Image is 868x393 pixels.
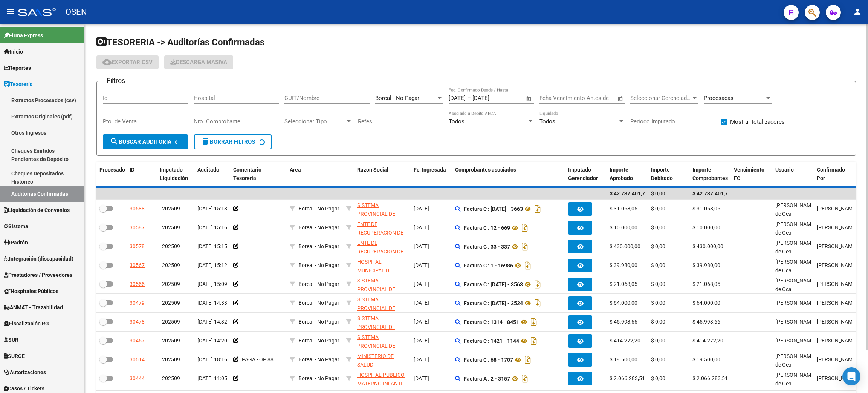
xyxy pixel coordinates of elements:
[414,375,429,381] span: [DATE]
[414,262,429,268] span: [DATE]
[4,255,73,263] span: Integración (discapacidad)
[692,356,720,362] span: $ 19.500,00
[103,134,188,149] button: Buscar Auditoria
[523,354,533,366] i: Descargar documento
[414,300,429,306] span: [DATE]
[162,300,180,306] span: 202509
[610,262,637,268] span: $ 39.980,00
[96,162,127,187] datatable-header-cell: Procesado
[411,162,452,187] datatable-header-cell: Fc. Ingresada
[565,162,607,187] datatable-header-cell: Imputado Gerenciador
[4,287,58,295] span: Hospitales Públicos
[853,7,862,16] mat-icon: person
[692,190,731,196] span: $ 42.737.401,77
[130,355,145,364] div: 30614
[651,167,673,181] span: Importe Debitado
[357,278,395,301] span: SISTEMA PROVINCIAL DE SALUD
[610,167,633,181] span: Importe Aprobado
[610,243,640,249] span: $ 430.000,00
[610,356,637,362] span: $ 19.500,00
[357,221,407,279] span: ENTE DE RECUPERACION DE FONDOS PARA EL FORTALECIMIENTO DEL SISTEMA DE SALUD DE MENDOZA (REFORSAL)...
[464,376,510,382] strong: Factura A : 2 - 3157
[4,222,28,230] span: Sistema
[817,319,857,325] span: [PERSON_NAME]
[775,221,816,236] span: [PERSON_NAME] de Oca
[464,319,519,325] strong: Factura C : 1314 - 8451
[4,368,46,376] span: Autorizaciones
[4,336,18,344] span: SUR
[298,206,339,212] span: Boreal - No Pagar
[414,243,429,249] span: [DATE]
[414,206,429,212] span: [DATE]
[4,206,70,214] span: Liquidación de Convenios
[357,202,395,226] span: SISTEMA PROVINCIAL DE SALUD
[60,4,87,20] span: - OSEN
[357,220,408,236] div: - 30718615700
[162,319,180,325] span: 202509
[357,333,408,349] div: - 30691822849
[160,167,188,181] span: Imputado Liquidación
[164,55,233,69] button: Descarga Masiva
[194,134,272,149] button: Borrar Filtros
[452,162,565,187] datatable-header-cell: Comprobantes asociados
[110,137,119,146] mat-icon: search
[817,224,857,230] span: [PERSON_NAME]
[449,95,466,101] input: Fecha inicio
[4,80,33,88] span: Tesorería
[130,167,134,173] span: ID
[110,138,171,145] span: Buscar Auditoria
[354,162,411,187] datatable-header-cell: Razon Social
[4,271,72,279] span: Prestadores / Proveedores
[4,319,49,328] span: Fiscalización RG
[357,296,395,320] span: SISTEMA PROVINCIAL DE SALUD
[287,162,343,187] datatable-header-cell: Area
[817,300,857,306] span: [PERSON_NAME]
[775,319,816,325] span: [PERSON_NAME]
[375,95,419,101] span: Boreal - No Pagar
[464,338,519,344] strong: Factura C : 1421 - 1144
[817,167,845,181] span: Confirmado Por
[357,314,408,330] div: - 30691822849
[197,338,227,344] span: [DATE] 14:20
[130,318,145,326] div: 30478
[197,243,227,249] span: [DATE] 15:15
[692,167,728,181] span: Importe Comprobantes
[357,240,407,298] span: ENTE DE RECUPERACION DE FONDOS PARA EL FORTALECIMIENTO DEL SISTEMA DE SALUD DE MENDOZA (REFORSAL)...
[414,281,429,287] span: [DATE]
[464,244,510,250] strong: Factura C : 33 - 337
[130,299,145,307] div: 30479
[414,224,429,230] span: [DATE]
[162,224,180,230] span: 202509
[464,225,510,231] strong: Factura C : 12 - 669
[523,259,533,272] i: Descargar documento
[630,95,691,101] span: Seleccionar Gerenciador
[692,262,720,268] span: $ 39.980,00
[4,384,44,393] span: Casos / Tickets
[692,281,720,287] span: $ 21.068,05
[539,118,555,125] span: Todos
[730,117,785,126] span: Mostrar totalizadores
[529,316,539,328] i: Descargar documento
[298,338,339,344] span: Boreal - No Pagar
[529,335,539,347] i: Descargar documento
[651,338,665,344] span: $ 0,00
[242,356,278,362] span: PAGA - OP 88...
[651,281,665,287] span: $ 0,00
[357,259,397,290] span: HOSPITAL MUNICIPAL DE AGUDOS [PERSON_NAME]
[130,280,145,289] div: 30566
[6,7,15,16] mat-icon: menu
[357,352,408,368] div: - 30999257182
[731,162,772,187] datatable-header-cell: Vencimiento FC
[692,206,720,212] span: $ 31.068,05
[533,297,542,309] i: Descargar documento
[842,367,860,385] div: Open Intercom Messenger
[772,162,814,187] datatable-header-cell: Usuario
[298,356,339,362] span: Boreal - No Pagar
[357,371,408,387] div: - 30711560099
[775,259,816,273] span: [PERSON_NAME] de Oca
[290,167,301,173] span: Area
[651,262,665,268] span: $ 0,00
[651,206,665,212] span: $ 0,00
[651,224,665,230] span: $ 0,00
[298,243,339,249] span: Boreal - No Pagar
